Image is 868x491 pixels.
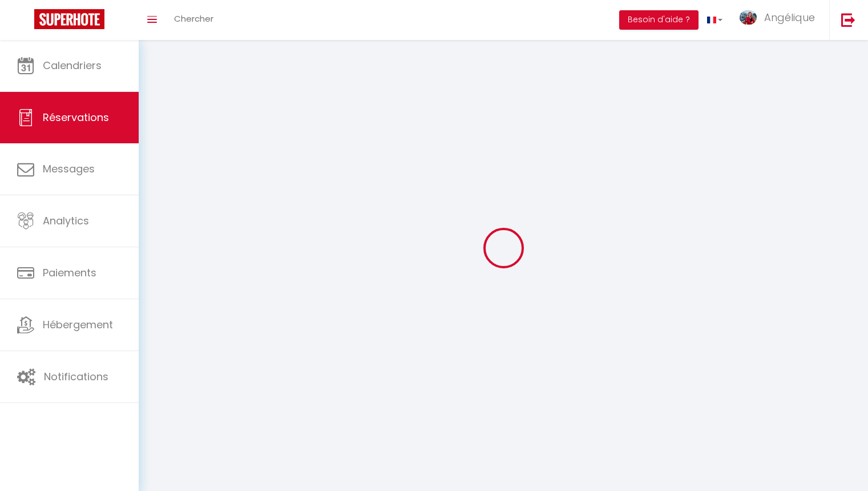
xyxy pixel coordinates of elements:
[43,214,89,228] span: Analytics
[174,13,213,25] span: Chercher
[34,9,104,29] img: Super Booking
[43,58,102,73] span: Calendriers
[43,110,109,124] span: Réservations
[44,369,108,384] span: Notifications
[619,10,699,30] button: Besoin d'aide ?
[43,162,95,176] span: Messages
[740,10,757,25] img: ...
[43,265,96,280] span: Paiements
[841,13,855,27] img: logout
[43,317,113,332] span: Hébergement
[764,10,815,25] span: Angélique
[9,5,43,39] button: Open LiveChat chat widget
